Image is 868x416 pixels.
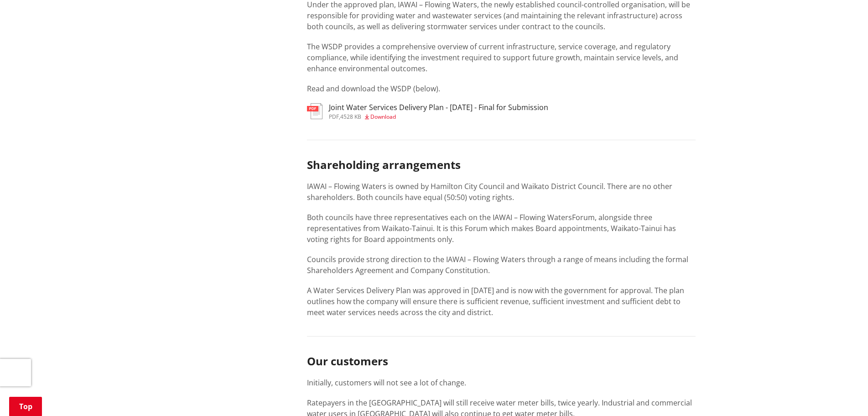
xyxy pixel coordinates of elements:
[9,397,42,416] a: Top
[307,285,696,318] p: A Water Services Delivery Plan was approved in [DATE] and is now with the government for approval...
[307,157,461,172] strong: Shareholding arrangements
[340,113,361,121] span: 4528 KB
[370,113,396,121] span: Download
[307,83,696,94] p: Read and download the WSDP (below).
[307,41,696,74] p: The WSDP provides a comprehensive overview of current infrastructure, service coverage, and regul...
[307,254,696,276] p: Councils provide strong direction to the IAWAI – Flowing Waters through a range of means includin...
[329,114,548,120] div: ,
[307,377,696,388] p: Initially, customers will not see a lot of change.
[307,212,676,244] span: Forum, alongside three representatives from Waikato-Tainui. It is this Forum which makes Board ap...
[307,353,388,369] strong: Our customers
[307,212,696,245] p: Both councils have three representatives each on the IAWAI – Flowing Waters
[307,103,322,119] img: document-pdf.svg
[329,103,548,112] h3: Joint Water Services Delivery Plan - [DATE] - Final for Submission
[329,113,339,121] span: pdf
[307,181,696,203] p: IAWAI – Flowing Waters is owned by Hamilton City Council and Waikato District Council. There are ...
[826,378,859,411] iframe: Messenger Launcher
[307,103,548,120] a: Joint Water Services Delivery Plan - [DATE] - Final for Submission pdf,4528 KB Download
